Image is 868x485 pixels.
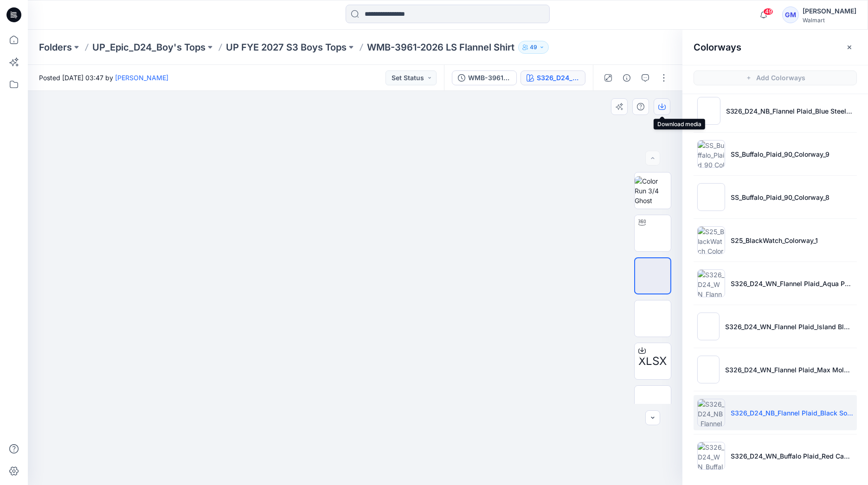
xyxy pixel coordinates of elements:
[697,442,725,470] img: S326_D24_WN_Buffalo Plaid_Red Canteen_M25511A
[726,106,853,116] p: S326_D24_NB_Flannel Plaid_Blue Steel_M25379A
[39,73,168,83] span: Posted [DATE] 03:47 by
[518,41,549,54] button: 49
[731,408,853,418] p: S326_D24_NB_Flannel Plaid_Black Soot_M25374C
[763,8,773,15] span: 49
[697,183,725,211] img: SS_Buffalo_Plaid_90_Colorway_8
[115,74,168,82] a: [PERSON_NAME]
[731,192,829,202] p: SS_Buffalo_Plaid_90_Colorway_8
[803,17,856,24] div: Walmart
[725,322,853,332] p: S326_D24_WN_Flannel Plaid_Island Blue_M25507B
[639,353,667,370] span: XLSX
[367,41,514,54] p: WMB-3961-2026 LS Flannel Shirt
[521,70,585,85] button: S326_D24_NB_Flannel Plaid_Black Soot_M25374C
[697,140,725,168] img: SS_Buffalo_Plaid_90_Colorway_9
[731,149,829,159] p: SS_Buffalo_Plaid_90_Colorway_9
[537,73,579,83] div: S326_D24_NB_Flannel Plaid_Black Soot_M25374C
[697,269,725,297] img: S326_D24_WN_Flannel Plaid_Aqua Pearl_M25507A
[782,6,799,23] div: GM
[468,73,511,83] div: WMB-3961-2026 LS Flannel Shirt_Full Colorway
[635,176,671,205] img: Color Run 3/4 Ghost
[803,6,856,17] div: [PERSON_NAME]
[731,279,853,288] p: S326_D24_WN_Flannel Plaid_Aqua Pearl_M25507A
[725,365,853,375] p: S326_D24_WN_Flannel Plaid_Max Mole_M25385D 1
[530,42,537,52] p: 49
[731,236,818,245] p: S25_BlackWatch_Colorway_1
[619,70,634,85] button: Details
[452,70,517,85] button: WMB-3961-2026 LS Flannel Shirt_Full Colorway
[694,42,741,53] h2: Colorways
[697,97,720,125] img: S326_D24_NB_Flannel Plaid_Blue Steel_M25379A
[226,41,347,54] a: UP FYE 2027 S3 Boys Tops
[92,41,206,54] a: UP_Epic_D24_Boy's Tops
[39,41,72,54] a: Folders
[697,356,720,383] img: S326_D24_WN_Flannel Plaid_Max Mole_M25385D 1
[697,399,725,427] img: S326_D24_NB_Flannel Plaid_Black Soot_M25374C
[731,451,853,461] p: S326_D24_WN_Buffalo Plaid_Red Canteen_M25511A
[697,313,720,340] img: S326_D24_WN_Flannel Plaid_Island Blue_M25507B
[697,226,725,254] img: S25_BlackWatch_Colorway_1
